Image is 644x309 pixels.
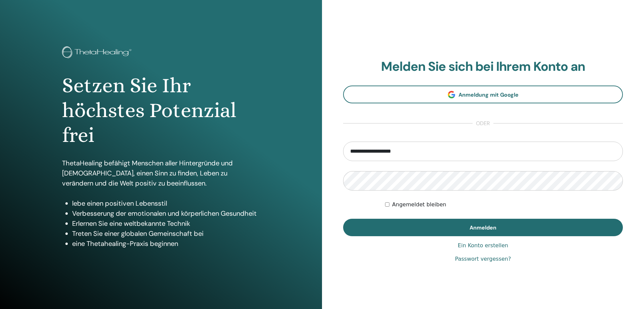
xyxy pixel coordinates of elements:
li: eine Thetahealing-Praxis beginnen [72,239,260,249]
a: Passwort vergessen? [455,255,511,263]
span: oder [473,119,493,127]
span: Anmeldung mit Google [459,91,519,98]
span: Anmelden [470,224,496,231]
p: ThetaHealing befähigt Menschen aller Hintergründe und [DEMOGRAPHIC_DATA], einen Sinn zu finden, L... [62,158,260,188]
li: Treten Sie einer globalen Gemeinschaft bei [72,228,260,239]
label: Angemeldet bleiben [392,201,446,209]
button: Anmelden [343,219,623,236]
li: Verbesserung der emotionalen und körperlichen Gesundheit [72,208,260,218]
li: lebe einen positiven Lebensstil [72,198,260,208]
h2: Melden Sie sich bei Ihrem Konto an [343,59,623,74]
a: Anmeldung mit Google [343,86,623,103]
div: Keep me authenticated indefinitely or until I manually logout [385,201,623,209]
h1: Setzen Sie Ihr höchstes Potenzial frei [62,73,260,148]
li: Erlernen Sie eine weltbekannte Technik [72,218,260,228]
a: Ein Konto erstellen [458,242,508,250]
